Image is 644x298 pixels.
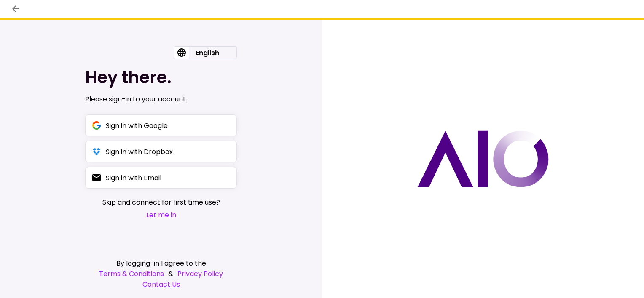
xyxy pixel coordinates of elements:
[177,269,223,279] a: Privacy Policy
[85,167,237,189] button: Sign in with Email
[85,141,237,162] button: Sign in with Dropbox
[85,114,237,136] button: Sign in with Google
[99,269,164,279] a: Terms & Conditions
[106,120,168,131] div: Sign in with Google
[8,2,23,16] button: back
[85,279,237,290] a: Contact Us
[189,47,226,59] div: English
[85,67,237,88] h1: Hey there.
[102,197,220,208] span: Skip and connect for first time use?
[85,269,237,279] div: &
[102,210,220,220] button: Let me in
[106,173,161,183] div: Sign in with Email
[85,258,237,269] div: By logging-in I agree to the
[106,146,173,157] div: Sign in with Dropbox
[417,130,549,187] img: AIO logo
[85,94,237,104] div: Please sign-in to your account.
